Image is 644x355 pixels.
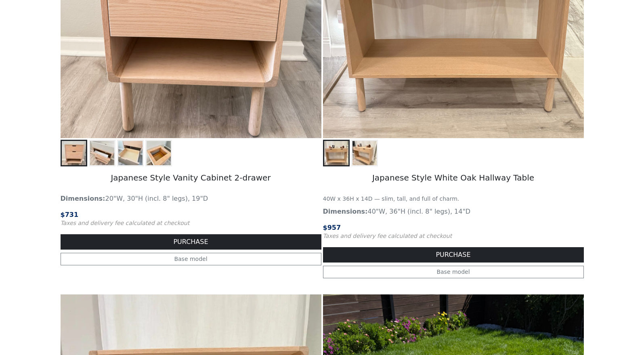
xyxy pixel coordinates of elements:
[61,194,321,204] p: 20"W, 30"H (incl. 8" legs), 19"D
[323,208,368,215] strong: Dimensions:
[61,220,190,226] small: Taxes and delivery fee calculated at checkout
[90,141,114,165] img: Japanese Style Vanity Cabinet - Tip-out Drawer
[323,166,584,191] h5: Japanese Style White Oak Hallway Table
[352,141,377,165] img: Japanese Style White Oak Hallway Table - Side View
[61,234,321,250] button: PURCHASE
[323,266,584,278] a: Base model
[61,211,79,218] span: $ 731
[61,253,321,265] a: Base model
[61,195,105,202] strong: Dimensions:
[61,166,321,191] h5: Japanese Style Vanity Cabinet 2-drawer
[118,141,143,165] img: Japanese Style Vanity Cabinet - 2-drawer
[324,141,348,165] img: Japanese Style White Oak Hallway Table
[323,195,459,202] small: 40W x 36H x 14D — slim, tall, and full of charm.
[62,141,86,165] img: Japanese Style Vanity Cabinet - 2-drawer
[323,207,584,216] p: 40"W, 36"H (incl. 8" legs), 14"D
[323,233,452,239] small: Taxes and delivery fee calculated at checkout
[323,247,584,263] button: PURCHASE
[323,224,341,231] span: $ 957
[147,141,171,165] img: Japanese Style Vanity Cabinet - Countertop Frame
